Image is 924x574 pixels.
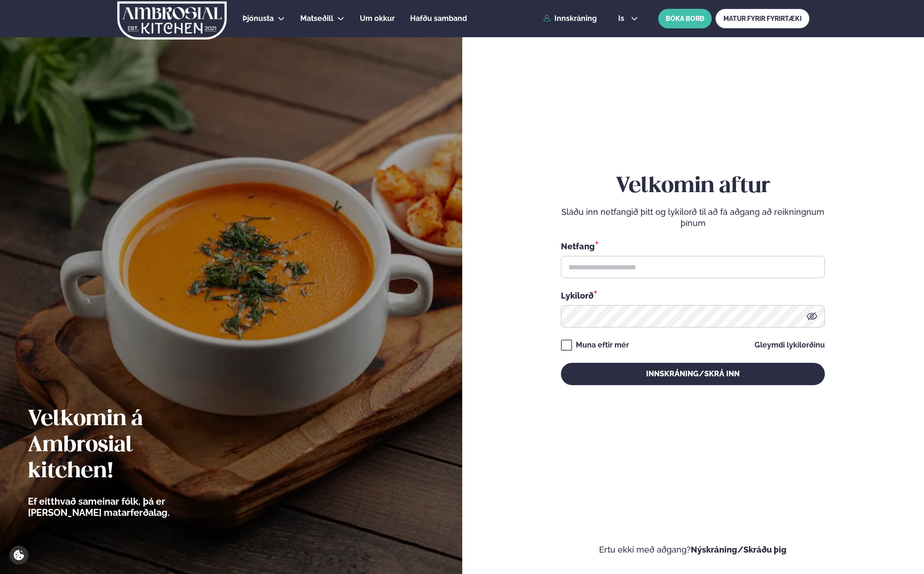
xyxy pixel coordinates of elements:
[360,14,395,23] span: Um okkur
[543,14,597,23] a: Innskráning
[611,15,646,22] button: is
[9,546,28,565] a: Cookie settings
[28,407,221,485] h2: Velkomin á Ambrosial kitchen!
[360,13,395,24] a: Um okkur
[28,496,221,518] p: Ef eitthvað sameinar fólk, þá er [PERSON_NAME] matarferðalag.
[561,289,825,301] div: Lykilorð
[561,174,825,200] h2: Velkomin aftur
[243,13,274,24] a: Þjónusta
[561,207,825,229] p: Sláðu inn netfangið þitt og lykilorð til að fá aðgang að reikningnum þínum
[561,240,825,252] div: Netfang
[116,1,228,40] img: logo
[410,13,467,24] a: Hafðu samband
[490,544,897,555] p: Ertu ekki með aðgang?
[300,14,333,23] span: Matseðill
[715,9,809,28] a: MATUR FYRIR FYRIRTÆKI
[658,9,712,28] button: BÓKA BORÐ
[410,14,467,23] span: Hafðu samband
[243,14,274,23] span: Þjónusta
[300,13,333,24] a: Matseðill
[691,545,787,554] a: Nýskráning/Skráðu þig
[618,15,627,22] span: is
[755,341,825,349] a: Gleymdi lykilorðinu
[561,363,825,385] button: Innskráning/Skrá inn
